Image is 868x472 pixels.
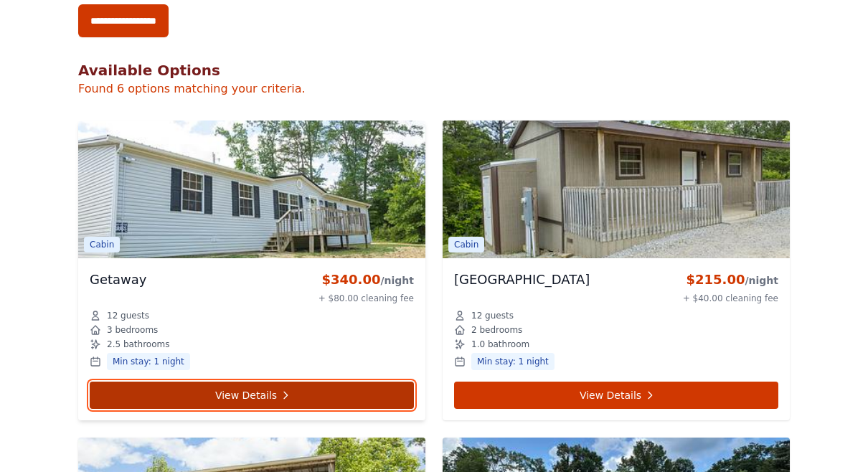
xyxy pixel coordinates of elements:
[471,324,522,336] span: 2 bedrooms
[448,237,484,252] span: Cabin
[90,270,147,290] h3: Getaway
[443,121,790,258] img: Hillbilly Palace
[319,293,414,304] div: + $80.00 cleaning fee
[319,270,414,290] div: $340.00
[454,382,778,409] a: View Details
[78,121,425,258] img: Getaway
[107,310,149,321] span: 12 guests
[107,353,190,370] span: Min stay: 1 night
[683,270,778,290] div: $215.00
[471,339,529,350] span: 1.0 bathroom
[471,310,514,321] span: 12 guests
[683,293,778,304] div: + $40.00 cleaning fee
[380,275,414,286] span: /night
[90,382,414,409] a: View Details
[471,353,555,370] span: Min stay: 1 night
[454,270,590,290] h3: [GEOGRAPHIC_DATA]
[107,324,158,336] span: 3 bedrooms
[107,339,169,350] span: 2.5 bathrooms
[84,237,120,252] span: Cabin
[745,275,778,286] span: /night
[78,60,790,80] h2: Available Options
[78,80,790,98] p: Found 6 options matching your criteria.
